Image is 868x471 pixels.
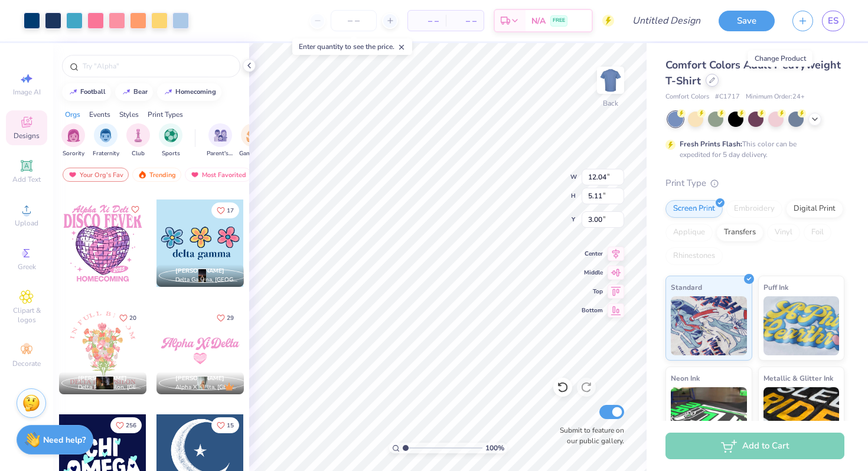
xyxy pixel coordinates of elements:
img: Metallic & Glitter Ink [763,387,840,446]
button: Like [114,310,142,326]
div: Screen Print [665,200,723,218]
button: Like [128,202,142,217]
span: Clipart & logos [6,306,47,325]
span: Center [582,250,603,258]
label: Submit to feature on our public gallery. [553,425,624,446]
div: football [80,89,106,95]
span: 17 [227,208,234,214]
input: Untitled Design [623,9,710,32]
span: N/A [531,15,546,27]
input: Try "Alpha" [81,60,233,72]
div: filter for Sports [159,123,182,158]
span: Alpha Xi Delta, [GEOGRAPHIC_DATA][US_STATE] [175,383,239,392]
span: Top [582,287,603,296]
button: Like [211,310,239,326]
img: Standard [671,296,747,355]
span: Add Text [12,175,41,184]
img: trend_line.gif [164,89,173,96]
span: Neon Ink [671,372,700,384]
span: Comfort Colors [665,92,709,102]
button: football [62,83,111,101]
span: [PERSON_NAME] [175,374,224,382]
img: Game Day Image [246,129,260,142]
img: trending.gif [138,171,147,179]
span: Club [132,149,145,158]
span: [PERSON_NAME] [78,374,127,382]
span: Bottom [582,306,603,315]
div: Vinyl [767,224,800,241]
span: Designs [14,131,40,140]
div: filter for Club [126,123,150,158]
img: trend_line.gif [122,89,131,96]
button: filter button [159,123,182,158]
span: [PERSON_NAME] [175,267,224,275]
div: filter for Parent's Weekend [207,123,234,158]
span: Sorority [63,149,84,158]
strong: Need help? [43,434,86,446]
div: bear [133,89,148,95]
span: Delta Gamma, [GEOGRAPHIC_DATA] [175,276,239,284]
span: 256 [126,423,136,429]
div: Most Favorited [185,168,252,182]
span: Comfort Colors Adult Heavyweight T-Shirt [665,58,841,88]
div: Enter quantity to see the price. [292,38,412,55]
div: Events [89,109,110,120]
span: 20 [129,315,136,321]
div: Change Product [748,50,812,67]
button: bear [115,83,153,101]
div: Rhinestones [665,247,723,265]
button: filter button [126,123,150,158]
span: Standard [671,281,702,293]
img: Parent's Weekend Image [214,129,227,142]
span: Fraternity [93,149,119,158]
span: 15 [227,423,234,429]
div: Applique [665,224,713,241]
div: Trending [132,168,181,182]
span: Delta Phi Epsilon, [GEOGRAPHIC_DATA] [78,383,142,392]
span: Greek [18,262,36,272]
div: This color can be expedited for 5 day delivery. [680,139,825,160]
div: homecoming [175,89,216,95]
img: most_fav.gif [190,171,200,179]
span: Game Day [239,149,266,158]
span: Upload [15,218,38,228]
button: Like [211,417,239,433]
span: Puff Ink [763,281,788,293]
span: Image AI [13,87,41,97]
span: 29 [227,315,234,321]
span: FREE [553,17,565,25]
div: Digital Print [786,200,843,218]
div: Foil [804,224,831,241]
div: filter for Fraternity [93,123,119,158]
img: Club Image [132,129,145,142]
span: Minimum Order: 24 + [746,92,805,102]
div: Back [603,98,618,109]
div: Your Org's Fav [63,168,129,182]
a: ES [822,11,844,31]
div: Styles [119,109,139,120]
div: Embroidery [726,200,782,218]
button: filter button [61,123,85,158]
div: filter for Game Day [239,123,266,158]
button: filter button [207,123,234,158]
strong: Fresh Prints Flash: [680,139,742,149]
img: most_fav.gif [68,171,77,179]
span: Middle [582,269,603,277]
img: Neon Ink [671,387,747,446]
div: Print Type [665,176,844,190]
span: Metallic & Glitter Ink [763,372,833,384]
span: ES [828,14,838,28]
button: filter button [239,123,266,158]
span: # C1717 [715,92,740,102]
div: Orgs [65,109,80,120]
span: Parent's Weekend [207,149,234,158]
span: Sports [162,149,180,158]
button: homecoming [157,83,221,101]
img: trend_line.gif [68,89,78,96]
span: – – [415,15,439,27]
button: Like [211,202,239,218]
input: – – [331,10,377,31]
img: Back [599,68,622,92]
img: Puff Ink [763,296,840,355]
div: Print Types [148,109,183,120]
